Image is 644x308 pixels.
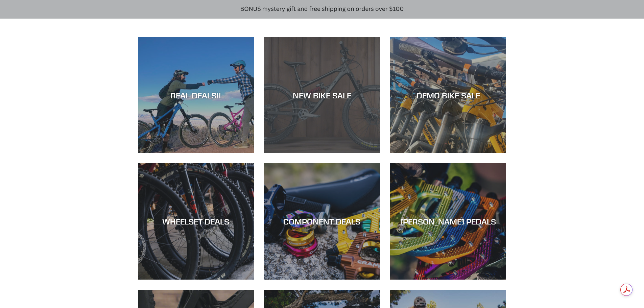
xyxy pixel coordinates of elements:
div: NEW BIKE SALE [264,90,380,100]
a: NEW BIKE SALE [264,37,380,153]
a: REAL DEALS!! [138,37,254,153]
div: [PERSON_NAME] PEDALS [390,217,506,227]
a: COMPONENT DEALS [264,163,380,279]
div: REAL DEALS!! [138,90,254,100]
div: COMPONENT DEALS [264,217,380,227]
a: [PERSON_NAME] PEDALS [390,163,506,279]
div: DEMO BIKE SALE [390,90,506,100]
a: DEMO BIKE SALE [390,37,506,153]
a: WHEELSET DEALS [138,163,254,279]
div: WHEELSET DEALS [138,217,254,227]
